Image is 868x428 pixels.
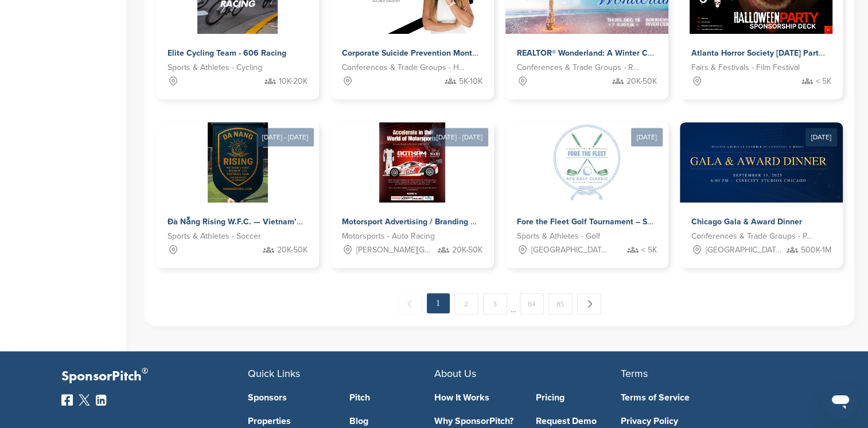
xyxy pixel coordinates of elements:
span: About Us [434,367,476,380]
span: Corporate Suicide Prevention Month Programming with [PERSON_NAME] [342,48,613,58]
img: Facebook [61,394,73,406]
img: Sponsorpitch & [547,122,627,203]
a: Why SponsorPitch? [434,417,519,426]
span: Conferences & Trade Groups - Politics [691,230,814,243]
a: Properties [248,417,333,426]
div: [DATE] - [DATE] [431,128,488,146]
div: [DATE] [805,128,837,146]
span: 500K-1M [801,244,831,256]
span: Quick Links [248,367,300,380]
span: 10K-20K [279,75,308,88]
span: Motorsports - Auto Racing [342,230,435,243]
span: Motorsport Advertising / Branding Opportunity [342,217,515,227]
span: Sports & Athletes - Cycling [168,61,262,74]
span: Conferences & Trade Groups - Health and Wellness [342,61,465,74]
a: Pricing [536,393,621,402]
span: REALTOR® Wonderland: A Winter Celebration [517,48,686,58]
span: Conferences & Trade Groups - Real Estate [517,61,640,74]
a: [DATE] Sponsorpitch & Chicago Gala & Award Dinner Conferences & Trade Groups - Politics [GEOGRAPH... [680,104,843,268]
span: 20K-50K [452,244,482,256]
a: 2 [454,293,478,314]
a: How It Works [434,393,519,402]
a: 84 [520,293,544,314]
a: Terms of Service [621,393,790,402]
span: Sports & Athletes - Soccer [168,230,261,243]
a: Pitch [349,393,434,402]
a: 3 [483,293,507,314]
span: < 5K [641,244,657,256]
span: ® [142,364,148,378]
a: Privacy Policy [621,417,790,426]
p: SponsorPitch [61,368,248,385]
a: [DATE] Sponsorpitch & Fore the Fleet Golf Tournament – Supporting Naval Aviation Families Facing ... [505,104,668,268]
span: < 5K [816,75,831,88]
em: 1 [427,293,450,313]
span: 5K-10K [459,75,482,88]
span: Atlanta Horror Society [DATE] Party [691,48,823,58]
a: [DATE] - [DATE] Sponsorpitch & Đà Nẵng Rising W.F.C. — Vietnam’s First Women-Led Football Club Sp... [156,104,319,268]
span: … [511,293,516,314]
span: [GEOGRAPHIC_DATA], [GEOGRAPHIC_DATA] [706,244,783,256]
span: Chicago Gala & Award Dinner [691,217,802,227]
span: 20K-50K [626,75,657,88]
span: Terms [621,367,648,380]
img: Sponsorpitch & [208,122,268,203]
a: [DATE] - [DATE] Sponsorpitch & Motorsport Advertising / Branding Opportunity Motorsports - Auto R... [330,104,493,268]
span: [GEOGRAPHIC_DATA], [GEOGRAPHIC_DATA] [531,244,608,256]
div: [DATE] [631,128,663,146]
span: ← Previous [398,293,422,314]
a: Next → [577,293,601,314]
img: Sponsorpitch & [379,122,445,203]
a: Sponsors [248,393,333,402]
span: [PERSON_NAME][GEOGRAPHIC_DATA][PERSON_NAME], [GEOGRAPHIC_DATA], [GEOGRAPHIC_DATA], [GEOGRAPHIC_DA... [356,244,433,256]
span: Sports & Athletes - Golf [517,230,600,243]
div: [DATE] - [DATE] [256,128,314,146]
span: Đà Nẵng Rising W.F.C. — Vietnam’s First Women-Led Football Club [168,217,417,227]
span: Elite Cycling Team - 606 Racing [168,48,286,58]
span: Fairs & Festivals - Film Festival [691,61,800,74]
span: Fore the Fleet Golf Tournament – Supporting Naval Aviation Families Facing [MEDICAL_DATA] [517,217,867,227]
a: 85 [548,293,573,314]
a: Blog [349,417,434,426]
a: Request Demo [536,417,621,426]
span: 20K-50K [277,244,308,256]
iframe: Button to launch messaging window [822,382,859,419]
img: Twitter [79,394,90,406]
